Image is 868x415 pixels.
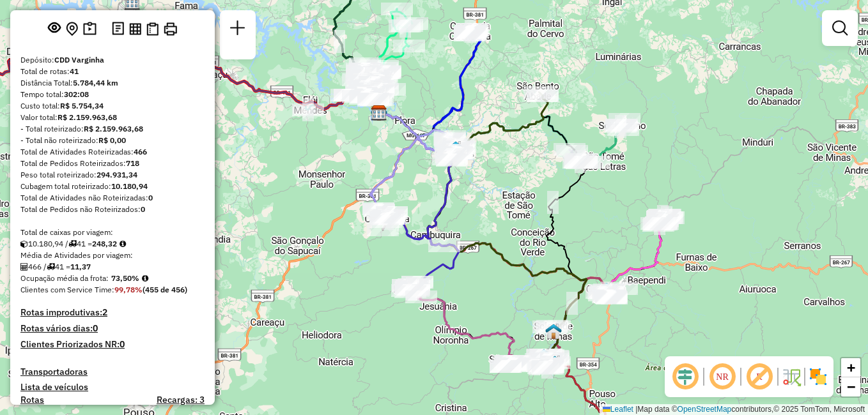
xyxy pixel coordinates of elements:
div: Total de Pedidos não Roteirizados: [20,204,205,215]
img: Exibir/Ocultar setores [808,366,828,387]
strong: 0 [148,193,153,202]
button: Logs desbloquear sessão [109,19,127,39]
button: Imprimir Rotas [161,20,180,38]
h4: Rotas improdutivas: [20,307,205,318]
span: | [635,405,637,414]
a: Leaflet [603,405,633,414]
span: Ocultar deslocamento [670,361,701,392]
i: Meta Caixas/viagem: 208,20 Diferença: 40,12 [120,240,126,248]
h4: Lista de veículos [20,382,205,393]
strong: 248,32 [92,239,117,248]
strong: 0 [120,338,125,350]
i: Total de rotas [68,240,77,248]
strong: 41 [70,66,79,76]
div: Total de caixas por viagem: [20,227,205,238]
a: Rotas [20,395,44,405]
button: Visualizar relatório de Roteirização [127,20,144,37]
img: Caxambu [598,282,615,298]
button: Painel de Sugestão [81,19,99,39]
div: Custo total: [20,100,205,112]
a: Zoom in [841,358,860,377]
div: Valor total: [20,112,205,123]
span: Ocupação média da frota: [20,273,109,283]
div: Total de Atividades não Roteirizadas: [20,192,205,204]
strong: 0 [93,322,98,334]
div: Depósito: [20,54,205,66]
strong: 99,78% [114,285,143,294]
img: Tres Coracoes [447,140,464,157]
strong: 73,50% [111,273,139,283]
button: Exibir sessão original [45,19,63,39]
a: OpenStreetMap [678,405,732,414]
div: 10.180,94 / 41 = [20,238,205,250]
strong: (455 de 456) [143,285,187,294]
div: Total de rotas: [20,66,205,77]
strong: R$ 0,00 [98,135,126,145]
strong: 0 [141,204,145,214]
h4: Rotas vários dias: [20,323,205,334]
strong: 2 [102,306,107,318]
div: Total de Pedidos Roteirizados: [20,158,205,169]
img: Soledade de Minas [545,323,562,340]
div: Distância Total: [20,77,205,89]
div: 466 / 41 = [20,261,205,273]
img: Ponto de Apoio - Varginha PA [536,348,552,365]
em: Média calculada utilizando a maior ocupação (%Peso ou %Cubagem) de cada rota da sessão. Rotas cro... [142,275,148,282]
span: − [847,379,855,395]
strong: 718 [126,158,139,168]
i: Total de Atividades [20,263,28,271]
strong: R$ 2.159.963,68 [84,124,143,133]
div: Tempo total: [20,89,205,100]
img: PA - São Lourenço [546,355,563,372]
div: Cubagem total roteirizado: [20,181,205,192]
strong: 11,37 [70,262,91,271]
strong: R$ 5.754,34 [60,101,104,110]
div: Map data © contributors,© 2025 TomTom, Microsoft [600,404,868,415]
strong: 294.931,34 [97,170,137,179]
h4: Recargas: 3 [157,395,205,405]
a: Exibir filtros [827,15,853,41]
span: Ocultar NR [707,361,738,392]
button: Visualizar Romaneio [144,20,161,38]
span: Clientes com Service Time: [20,285,114,294]
i: Total de rotas [47,263,55,271]
button: Centralizar mapa no depósito ou ponto de apoio [63,19,81,39]
img: CDD Varginha [371,105,387,121]
div: - Total não roteirizado: [20,135,205,146]
div: - Total roteirizado: [20,123,205,135]
strong: CDD Varginha [54,55,104,64]
img: Fluxo de ruas [781,366,802,387]
a: Nova sessão e pesquisa [225,15,251,44]
strong: 5.784,44 km [73,78,118,87]
div: Total de Atividades Roteirizadas: [20,146,205,158]
div: Média de Atividades por viagem: [20,250,205,261]
h4: Clientes Priorizados NR: [20,339,205,350]
i: Cubagem total roteirizado [20,240,28,248]
a: Zoom out [841,377,860,396]
span: Exibir rótulo [744,361,775,392]
span: + [847,359,855,375]
h4: Transportadoras [20,366,205,377]
strong: 302:08 [64,89,89,99]
div: Peso total roteirizado: [20,169,205,181]
strong: 466 [134,147,147,156]
strong: 10.180,94 [111,181,148,191]
strong: R$ 2.159.963,68 [58,112,117,122]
